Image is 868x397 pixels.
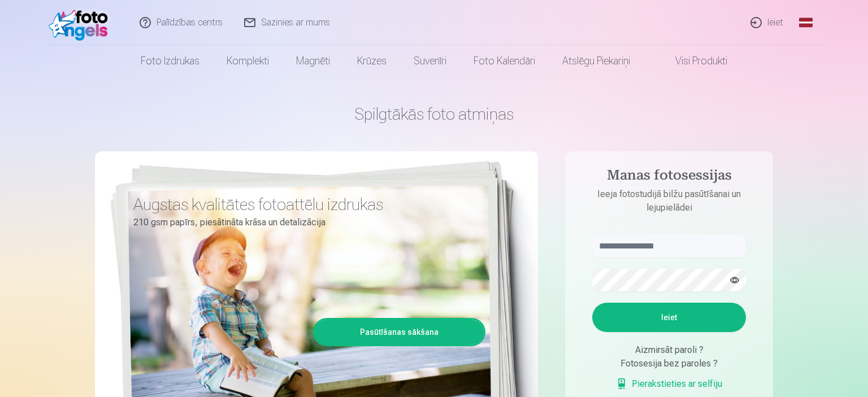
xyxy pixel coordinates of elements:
a: Suvenīri [400,45,460,77]
h4: Manas fotosessijas [581,167,757,187]
p: 210 gsm papīrs, piesātināta krāsa un detalizācija [133,215,477,230]
a: Krūzes [344,45,400,77]
a: Visi produkti [644,45,741,77]
a: Foto kalendāri [460,45,549,77]
a: Komplekti [213,45,283,77]
a: Foto izdrukas [127,45,213,77]
h3: Augstas kvalitātes fotoattēlu izdrukas [133,194,477,215]
a: Pasūtīšanas sākšana [315,320,484,344]
h1: Spilgtākās foto atmiņas [95,104,773,124]
a: Atslēgu piekariņi [549,45,644,77]
button: Ieiet [592,303,746,332]
div: Aizmirsāt paroli ? [592,343,746,357]
img: /fa1 [49,5,114,41]
div: Fotosesija bez paroles ? [592,357,746,370]
a: Magnēti [283,45,344,77]
p: Ieeja fotostudijā bilžu pasūtīšanai un lejupielādei [581,187,757,215]
a: Pierakstieties ar selfiju [616,377,722,391]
